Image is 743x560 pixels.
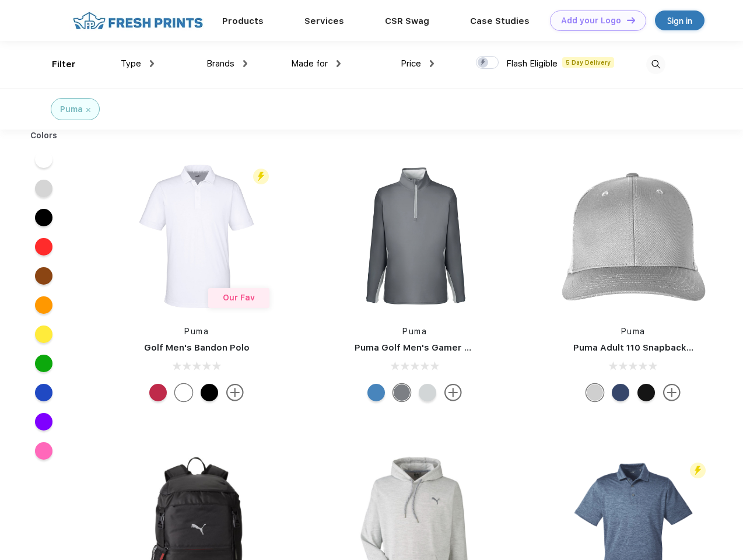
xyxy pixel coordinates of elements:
[253,169,269,184] img: flash_active_toggle.svg
[206,58,234,69] span: Brands
[52,58,76,71] div: Filter
[226,384,244,401] img: more.svg
[175,384,192,401] div: Bright White
[562,57,614,68] span: 5 Day Delivery
[419,384,436,401] div: High Rise
[119,159,274,314] img: func=resize&h=266
[612,384,629,401] div: Peacoat with Qut Shd
[385,16,429,26] a: CSR Swag
[337,60,341,67] img: dropdown.png
[430,60,434,67] img: dropdown.png
[149,384,167,401] div: Ski Patrol
[304,16,344,26] a: Services
[201,384,218,401] div: Puma Black
[355,342,539,353] a: Puma Golf Men's Gamer Golf Quarter-Zip
[621,327,646,336] a: Puma
[646,55,665,74] img: desktop_search.svg
[22,129,66,142] div: Colors
[627,17,635,23] img: DT
[86,108,90,112] img: filter_cancel.svg
[402,327,427,336] a: Puma
[586,384,604,401] div: Quarry Brt Whit
[393,384,411,401] div: Quiet Shade
[69,10,206,31] img: fo%20logo%202.webp
[506,58,558,69] span: Flash Eligible
[690,463,706,478] img: flash_active_toggle.svg
[401,58,421,69] span: Price
[243,60,247,67] img: dropdown.png
[444,384,462,401] img: more.svg
[667,14,692,27] div: Sign in
[144,342,250,353] a: Golf Men's Bandon Polo
[637,384,655,401] div: Pma Blk with Pma Blk
[184,327,209,336] a: Puma
[337,159,492,314] img: func=resize&h=266
[121,58,141,69] span: Type
[561,16,621,26] div: Add your Logo
[663,384,681,401] img: more.svg
[556,159,711,314] img: func=resize&h=266
[222,16,264,26] a: Products
[150,60,154,67] img: dropdown.png
[223,293,255,302] span: Our Fav
[367,384,385,401] div: Bright Cobalt
[655,10,705,30] a: Sign in
[60,103,83,116] div: Puma
[291,58,328,69] span: Made for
